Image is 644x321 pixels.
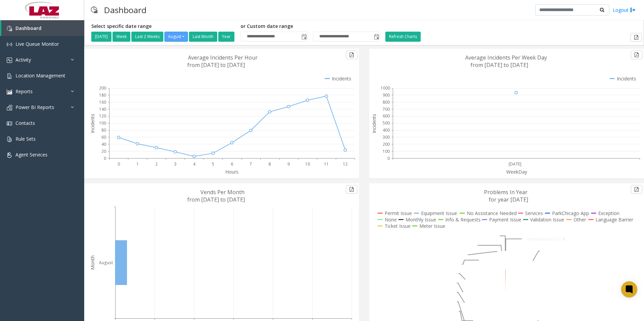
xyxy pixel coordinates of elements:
[381,85,390,91] text: 1000
[346,50,357,59] button: Export to pdf
[383,120,390,126] text: 500
[155,161,158,167] text: 2
[101,127,106,133] text: 80
[200,188,245,196] text: Vends Per Month
[99,85,106,91] text: 200
[300,32,308,41] span: Toggle popup
[7,73,12,79] img: 'icon'
[7,58,12,63] img: 'icon'
[240,24,380,29] h5: or Custom date range
[99,113,106,119] text: 120
[631,33,642,42] button: Export to pdf
[231,161,233,167] text: 6
[613,6,636,13] a: Logout
[99,120,106,126] text: 100
[193,161,196,167] text: 4
[15,25,41,31] span: Dashboard
[101,141,106,147] text: 40
[15,57,31,63] span: Activity
[91,2,97,18] img: pageIcon
[101,134,106,140] text: 60
[225,169,238,175] text: Hours
[387,155,390,161] text: 0
[15,41,59,47] span: Live Queue Monitor
[383,148,390,154] text: 100
[99,99,106,105] text: 160
[373,32,380,41] span: Toggle popup
[164,32,188,42] button: August
[465,54,547,61] text: Average Incidents Per Week Day
[7,89,12,95] img: 'icon'
[527,236,566,242] text: Permit Issue: 0.21 %
[631,50,642,59] button: Export to pdf
[99,260,113,265] text: August
[383,99,390,105] text: 800
[471,61,528,69] text: from [DATE] to [DATE]
[7,152,12,158] img: 'icon'
[7,105,12,110] img: 'icon'
[343,161,348,167] text: 12
[383,106,390,112] text: 700
[15,72,65,79] span: Location Management
[15,104,54,110] span: Power BI Reports
[91,32,111,42] button: [DATE]
[91,24,235,29] h5: Select specific date range
[15,88,33,95] span: Reports
[136,161,139,167] text: 1
[383,141,390,147] text: 200
[15,151,47,158] span: Agent Services
[385,32,421,42] button: Refresh Charts
[15,136,36,142] span: Rule Sets
[187,61,245,69] text: from [DATE] to [DATE]
[187,196,245,203] text: from [DATE] to [DATE]
[383,134,390,140] text: 300
[174,161,176,167] text: 3
[371,114,377,133] text: Incidents
[268,161,271,167] text: 8
[383,127,390,133] text: 400
[324,161,329,167] text: 11
[506,169,527,175] text: WeekDay
[118,161,120,167] text: 0
[101,148,106,154] text: 20
[89,114,96,133] text: Incidents
[1,20,84,36] a: Dashboard
[7,42,12,47] img: 'icon'
[484,188,527,196] text: Problems In Year
[250,161,252,167] text: 7
[630,6,636,13] img: logout
[104,155,106,161] text: 0
[189,32,217,42] button: Last Month
[489,196,528,203] text: for year [DATE]
[631,185,642,194] button: Export to pdf
[131,32,163,42] button: Last 2 Weeks
[99,106,106,112] text: 140
[509,161,521,167] text: [DATE]
[383,113,390,119] text: 600
[7,121,12,126] img: 'icon'
[7,137,12,142] img: 'icon'
[99,92,106,98] text: 180
[383,92,390,98] text: 900
[305,161,310,167] text: 10
[188,54,258,61] text: Average Incidents Per Hour
[15,120,35,126] span: Contacts
[346,185,357,194] button: Export to pdf
[7,26,12,31] img: 'icon'
[287,161,290,167] text: 9
[218,32,234,42] button: Year
[89,255,96,270] text: Month
[212,161,214,167] text: 5
[101,2,150,18] h3: Dashboard
[112,32,130,42] button: Week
